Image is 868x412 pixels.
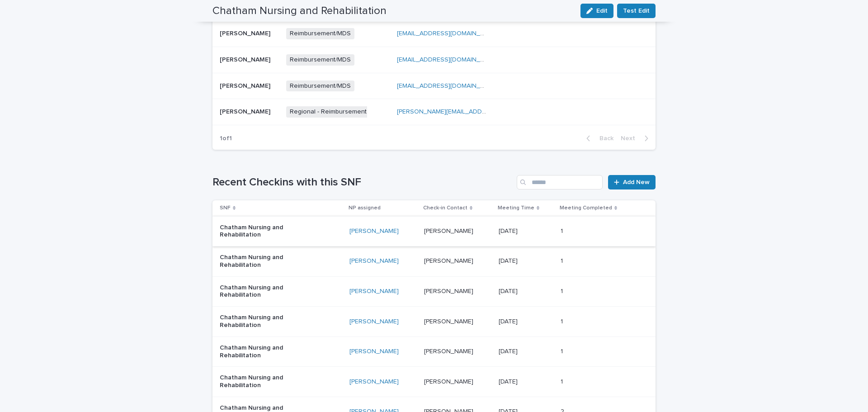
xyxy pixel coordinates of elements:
p: [PERSON_NAME] [424,256,475,265]
p: [DATE] [499,256,519,265]
p: Chatham Nursing and Rehabilitation [220,344,310,360]
a: [EMAIL_ADDRESS][DOMAIN_NAME] [397,57,499,63]
h2: Chatham Nursing and Rehabilitation [212,5,387,18]
tr: [PERSON_NAME][PERSON_NAME] Reimbursement/MDS[EMAIL_ADDRESS][DOMAIN_NAME] [212,47,656,73]
tr: [PERSON_NAME][PERSON_NAME] Reimbursement/MDS[EMAIL_ADDRESS][DOMAIN_NAME] [212,20,656,47]
p: SNF [220,203,231,213]
p: Chatham Nursing and Rehabilitation [220,284,310,299]
p: [DATE] [499,376,519,386]
span: Test Edit [623,6,650,15]
tr: Chatham Nursing and Rehabilitation[PERSON_NAME] [PERSON_NAME][PERSON_NAME] [DATE][DATE] 11 [212,307,656,337]
span: Back [594,135,613,142]
p: [PERSON_NAME] [424,376,475,386]
tr: Chatham Nursing and Rehabilitation[PERSON_NAME] [PERSON_NAME][PERSON_NAME] [DATE][DATE] 11 [212,367,656,397]
p: 1 [561,256,565,265]
tr: Chatham Nursing and Rehabilitation[PERSON_NAME] [PERSON_NAME][PERSON_NAME] [DATE][DATE] 11 [212,276,656,307]
p: [PERSON_NAME] [424,226,475,235]
p: 1 [561,346,565,355]
p: NP assigned [349,203,381,213]
p: Chatham Nursing and Rehabilitation [220,224,310,239]
p: [DATE] [499,286,519,295]
p: 1 [561,226,565,235]
a: Add New [608,175,656,189]
a: [PERSON_NAME] [349,378,399,386]
span: Add New [623,179,650,185]
p: 1 [561,316,565,326]
tr: Chatham Nursing and Rehabilitation[PERSON_NAME] [PERSON_NAME][PERSON_NAME] [DATE][DATE] 11 [212,246,656,277]
span: Edit [596,8,608,14]
tr: Chatham Nursing and Rehabilitation[PERSON_NAME] [PERSON_NAME][PERSON_NAME] [DATE][DATE] 11 [212,336,656,367]
p: [PERSON_NAME] [220,81,272,90]
p: 1 [561,286,565,295]
p: [PERSON_NAME] [220,106,272,116]
a: [PERSON_NAME] [349,227,399,235]
a: [PERSON_NAME] [349,257,399,265]
p: [PERSON_NAME] [424,346,475,355]
span: Regional - Reimbursement [286,106,370,118]
span: Reimbursement/MDS [286,54,354,66]
tr: Chatham Nursing and Rehabilitation[PERSON_NAME] [PERSON_NAME][PERSON_NAME] [DATE][DATE] 11 [212,216,656,246]
button: Edit [580,4,613,18]
p: Chatham Nursing and Rehabilitation [220,374,310,389]
p: 1 of 1 [212,128,239,150]
a: [EMAIL_ADDRESS][DOMAIN_NAME] [397,30,499,37]
input: Search [517,175,603,189]
a: [PERSON_NAME] [349,348,399,355]
p: Meeting Time [498,203,534,213]
a: [PERSON_NAME] [349,318,399,326]
a: [PERSON_NAME] [349,288,399,295]
p: [PERSON_NAME] [424,316,475,326]
p: Chatham Nursing and Rehabilitation [220,254,310,269]
p: Meeting Completed [560,203,612,213]
button: Back [579,134,617,142]
p: [PERSON_NAME] [424,286,475,295]
p: [DATE] [499,316,519,326]
h1: Recent Checkins with this SNF [212,176,513,189]
span: Reimbursement/MDS [286,81,354,92]
p: [PERSON_NAME] [220,28,272,38]
p: [DATE] [499,346,519,355]
span: Next [621,135,641,142]
tr: [PERSON_NAME][PERSON_NAME] Regional - Reimbursement[PERSON_NAME][EMAIL_ADDRESS][PERSON_NAME][DOMA... [212,99,656,125]
tr: [PERSON_NAME][PERSON_NAME] Reimbursement/MDS[EMAIL_ADDRESS][DOMAIN_NAME] [212,73,656,99]
span: Reimbursement/MDS [286,28,354,39]
p: [DATE] [499,226,519,235]
a: [PERSON_NAME][EMAIL_ADDRESS][PERSON_NAME][DOMAIN_NAME] [397,109,598,115]
p: [PERSON_NAME] [220,54,272,64]
button: Next [617,134,656,142]
p: Check-in Contact [423,203,467,213]
a: [EMAIL_ADDRESS][DOMAIN_NAME] [397,83,499,89]
p: Chatham Nursing and Rehabilitation [220,314,310,329]
p: 1 [561,376,565,386]
button: Test Edit [617,4,656,18]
